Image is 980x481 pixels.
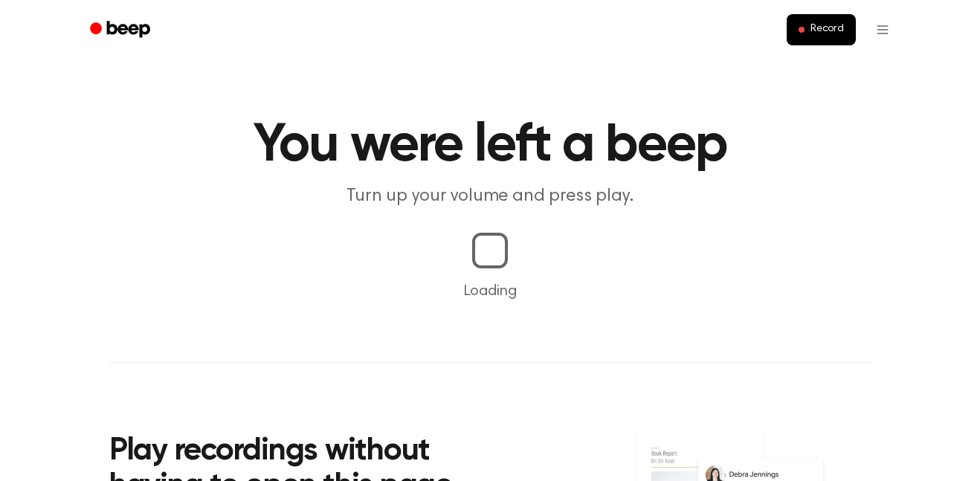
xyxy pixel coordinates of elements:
[80,16,164,45] a: Beep
[109,119,871,172] h1: You were left a beep
[787,14,856,45] button: Record
[810,23,844,36] span: Record
[18,280,962,303] p: Loading
[865,12,900,48] button: Open menu
[204,184,776,209] p: Turn up your volume and press play.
